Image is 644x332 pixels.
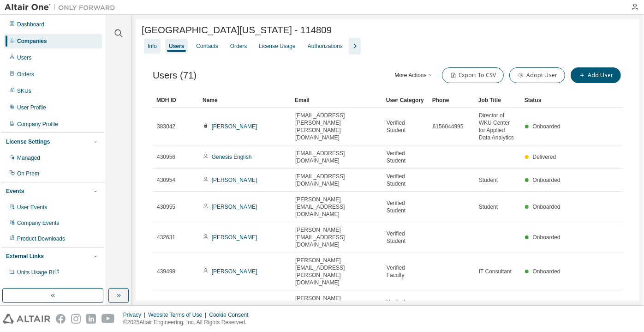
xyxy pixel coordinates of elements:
div: Companies [17,37,47,45]
a: [PERSON_NAME] [212,204,257,210]
div: User Events [17,204,47,211]
span: Verified Student [387,298,424,313]
span: 383042 [157,123,175,130]
span: Delivered [533,154,556,160]
button: Adopt User [509,67,565,83]
div: Company Profile [17,121,58,128]
span: Verified Student [387,150,424,164]
img: altair_logo.svg [3,314,50,324]
div: On Prem [17,170,39,177]
div: SKUs [17,87,31,95]
div: User Profile [17,104,46,111]
span: 430954 [157,176,175,184]
div: Dashboard [17,21,44,28]
div: Status [525,93,563,108]
div: Product Downloads [17,235,65,242]
div: Cookie Consent [209,311,254,319]
span: Onboarded [533,204,561,210]
span: 432631 [157,234,175,241]
a: [PERSON_NAME] [212,268,257,275]
div: Orders [230,42,247,50]
span: Verified Student [387,199,424,214]
img: instagram.svg [71,314,81,324]
div: Name [203,93,287,108]
div: User Category [386,93,425,108]
span: Verified Student [387,119,424,134]
span: 430956 [157,153,175,161]
img: Altair One [5,3,120,12]
span: [EMAIL_ADDRESS][PERSON_NAME][PERSON_NAME][DOMAIN_NAME] [295,112,378,141]
span: Onboarded [533,177,561,183]
div: Users [17,54,31,61]
span: Units Usage BI [17,269,60,276]
div: Website Terms of Use [148,311,209,319]
span: [PERSON_NAME][EMAIL_ADDRESS][DOMAIN_NAME] [295,295,378,317]
div: Users [169,42,184,50]
div: Email [295,93,379,108]
span: 439498 [157,268,175,275]
span: Onboarded [533,123,561,130]
div: Info [148,42,157,50]
div: Phone [432,93,471,108]
a: Genesis English [212,154,252,160]
div: License Settings [6,138,50,145]
div: Managed [17,154,40,162]
div: Contacts [196,42,218,50]
span: Student [479,203,498,211]
span: Verified Faculty [387,264,424,279]
button: More Actions [392,67,436,83]
img: youtube.svg [101,314,115,324]
div: Orders [17,71,34,78]
span: Onboarded [533,268,561,275]
div: License Usage [259,42,295,50]
div: Events [6,187,24,195]
p: © 2025 Altair Engineering, Inc. All Rights Reserved. [123,319,254,326]
span: [PERSON_NAME][EMAIL_ADDRESS][DOMAIN_NAME] [295,196,378,218]
span: Verified Student [387,173,424,187]
button: Add User [571,67,621,83]
span: [PERSON_NAME][EMAIL_ADDRESS][DOMAIN_NAME] [295,226,378,248]
div: Authorizations [308,42,343,50]
button: Export To CSV [442,67,504,83]
span: Users (71) [153,70,197,81]
a: [PERSON_NAME] [212,177,257,183]
img: facebook.svg [56,314,66,324]
span: [GEOGRAPHIC_DATA][US_STATE] - 114809 [142,25,332,36]
span: IT Consultant [479,268,512,275]
span: 6156044995 [433,123,464,130]
div: Company Events [17,219,59,227]
span: [EMAIL_ADDRESS][DOMAIN_NAME] [295,173,378,187]
span: [PERSON_NAME][EMAIL_ADDRESS][PERSON_NAME][DOMAIN_NAME] [295,257,378,286]
div: Job Title [478,93,517,108]
img: linkedin.svg [86,314,96,324]
span: Director of WKU Center for Applied Data Analytics [479,112,517,141]
span: Verified Student [387,230,424,245]
div: Privacy [123,311,148,319]
a: [PERSON_NAME] [212,123,257,130]
div: MDH ID [156,93,195,108]
span: Student [479,176,498,184]
span: [EMAIL_ADDRESS][DOMAIN_NAME] [295,150,378,164]
span: Onboarded [533,234,561,241]
span: 430955 [157,203,175,211]
div: External Links [6,253,44,260]
a: [PERSON_NAME] [212,234,257,241]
